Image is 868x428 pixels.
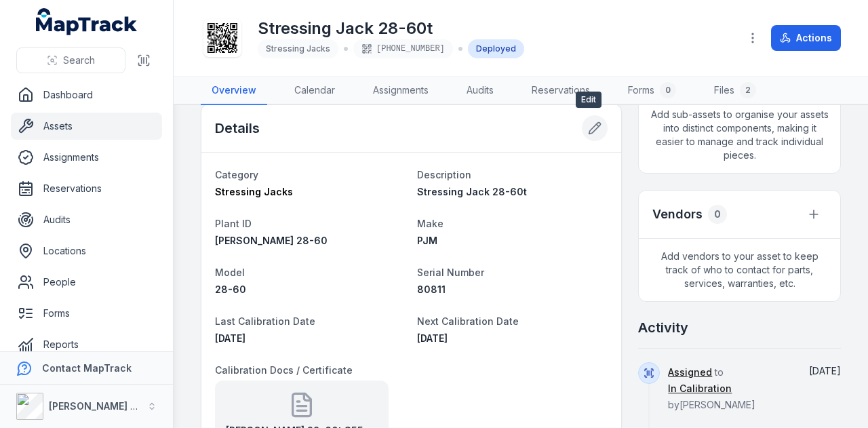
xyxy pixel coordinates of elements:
[215,235,328,246] span: [PERSON_NAME] 28-60
[639,97,840,173] span: Add sub-assets to organise your assets into distinct components, making it easier to manage and t...
[215,364,353,376] span: Calibration Docs / Certificate
[49,400,160,412] strong: [PERSON_NAME] Group
[668,366,755,410] span: to by [PERSON_NAME]
[215,267,245,278] span: Model
[11,144,162,171] a: Assignments
[456,77,505,105] a: Audits
[266,43,330,54] span: Stressing Jacks
[215,169,258,180] span: Category
[283,77,346,105] a: Calendar
[215,119,260,138] h2: Details
[617,77,687,105] a: Forms0
[417,169,471,180] span: Description
[11,113,162,140] a: Assets
[809,365,841,376] time: 25/08/2025, 11:32:42 am
[521,77,601,105] a: Reservations
[771,25,841,51] button: Actions
[63,54,95,67] span: Search
[660,82,676,98] div: 0
[11,269,162,296] a: People
[417,186,527,197] span: Stressing Jack 28-60t
[215,332,245,344] span: [DATE]
[639,239,840,301] span: Add vendors to your asset to keep track of who to contact for parts, services, warranties, etc.
[201,77,267,105] a: Overview
[11,175,162,202] a: Reservations
[417,267,484,278] span: Serial Number
[258,18,524,39] h1: Stressing Jack 28-60t
[468,39,524,58] div: Deployed
[417,235,437,246] span: PJM
[11,331,162,358] a: Reports
[11,300,162,327] a: Forms
[576,92,601,108] span: Edit
[638,318,688,337] h2: Activity
[11,206,162,233] a: Audits
[362,77,439,105] a: Assignments
[42,362,132,374] strong: Contact MapTrack
[36,8,138,35] a: MapTrack
[417,218,443,229] span: Make
[215,332,245,344] time: 06/03/2025, 12:00:00 am
[668,366,712,379] a: Assigned
[215,186,293,197] span: Stressing Jacks
[353,39,453,58] div: [PHONE_NUMBER]
[668,382,732,395] a: In Calibration
[215,315,315,327] span: Last Calibration Date
[215,284,246,295] span: 28-60
[417,284,446,295] span: 80811
[417,315,519,327] span: Next Calibration Date
[417,332,448,344] time: 06/09/2025, 12:00:00 am
[417,332,448,344] span: [DATE]
[740,82,756,98] div: 2
[215,218,252,229] span: Plant ID
[16,47,125,73] button: Search
[652,205,703,224] h3: Vendors
[703,77,767,105] a: Files2
[11,81,162,109] a: Dashboard
[708,205,727,224] div: 0
[11,237,162,265] a: Locations
[809,365,841,376] span: [DATE]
